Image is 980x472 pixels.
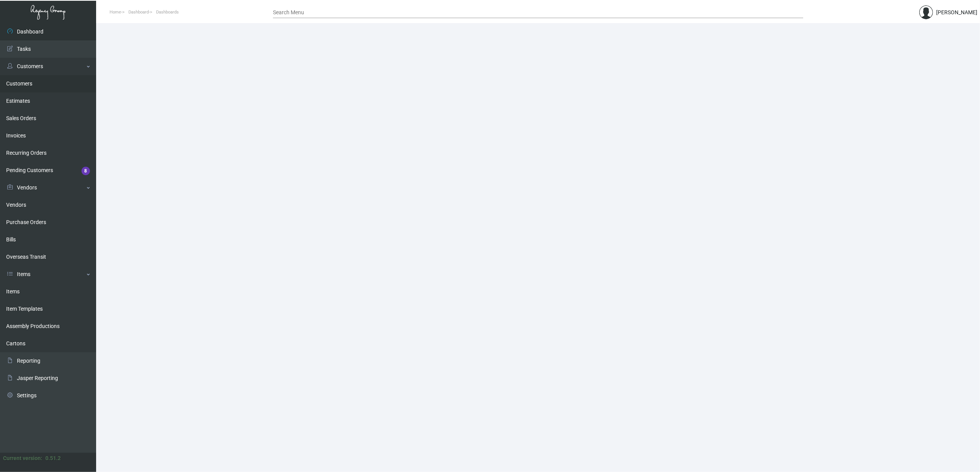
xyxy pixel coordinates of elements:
div: [PERSON_NAME] [936,8,977,17]
span: Dashboards [156,10,179,15]
span: Dashboard [128,10,149,15]
img: admin@bootstrapmaster.com [919,5,933,19]
div: 0.51.2 [45,454,61,462]
span: Home [110,10,121,15]
div: Current version: [3,454,42,462]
